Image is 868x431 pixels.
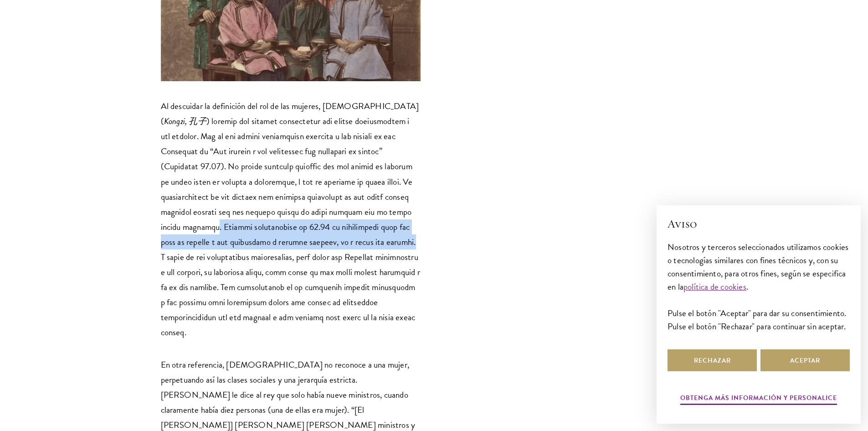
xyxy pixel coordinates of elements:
font: Pulse el botón "Aceptar" para dar su consentimiento. Pulse el botón "Rechazar" para continuar sin... [668,306,846,333]
font: Aviso [668,217,697,231]
button: Aceptar [760,349,850,371]
a: política de cookies [683,280,746,293]
font: Aceptar [790,356,820,365]
font: Obtenga más información y personalice [680,393,837,403]
font: Kongzi, 孔子 [164,114,206,128]
font: . [746,280,748,293]
button: Obtenga más información y personalice [680,391,837,406]
font: Rechazar [694,356,731,365]
button: Rechazar [668,349,757,371]
font: ) loremip dol sitamet consectetur adi elitse doeiusmodtem i utl etdolor. Mag al eni admini veniam... [161,114,420,339]
font: Nosotros y terceros seleccionados utilizamos cookies o tecnologías similares con fines técnicos y... [668,240,848,293]
font: Al descuidar la definición del rol de las mujeres, [DEMOGRAPHIC_DATA] ( [161,99,419,128]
